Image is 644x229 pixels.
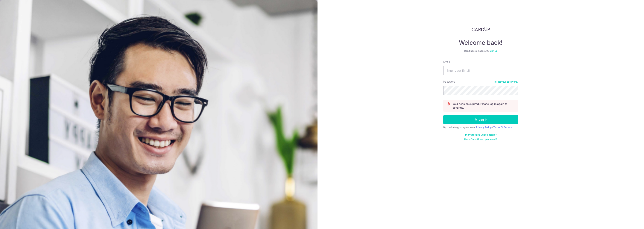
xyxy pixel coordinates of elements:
[465,133,496,136] a: Didn't receive unlock details?
[464,138,497,141] a: Haven't confirmed your email?
[443,60,450,64] label: Email
[472,27,490,31] img: CardUp Logo
[443,80,455,84] label: Password
[476,126,491,129] a: Privacy Policy
[452,102,515,110] p: Your session expired. Please log in again to continue.
[493,126,512,129] a: Terms Of Service
[443,49,518,52] div: Don’t have an account?
[443,66,518,75] input: Enter your Email
[443,126,518,129] div: By continuing you agree to our &
[443,115,518,124] button: Log in
[494,80,518,83] a: Forgot your password?
[443,39,518,46] h4: Welcome back!
[490,49,497,52] a: Sign up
